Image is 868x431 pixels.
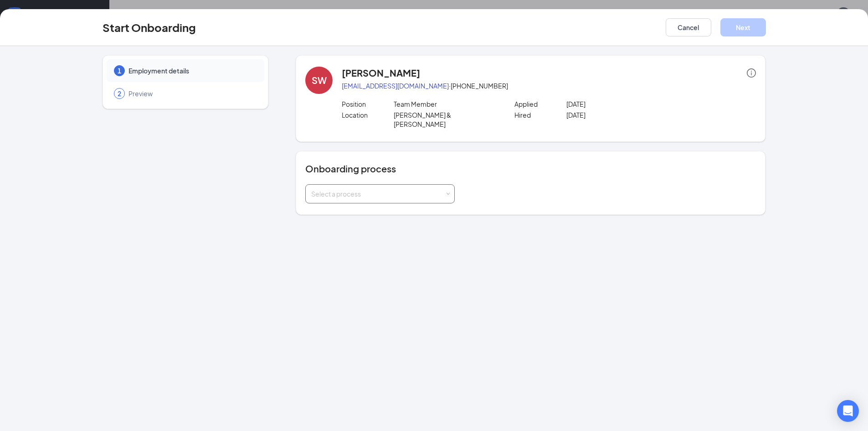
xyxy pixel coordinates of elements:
h3: Start Onboarding [103,20,196,35]
span: Preview [128,89,255,98]
p: Team Member [394,99,497,109]
h4: Onboarding process [305,162,756,175]
span: 1 [118,66,121,75]
button: Cancel [666,18,711,36]
p: [PERSON_NAME] & [PERSON_NAME] [394,110,497,129]
span: Employment details [128,66,255,75]
div: SW [312,74,327,87]
button: Next [720,18,766,36]
p: Applied [514,99,566,109]
a: [EMAIL_ADDRESS][DOMAIN_NAME] [342,82,449,90]
div: Open Intercom Messenger [837,400,859,422]
div: Select a process [311,189,445,198]
p: Hired [514,110,566,119]
p: [DATE] [566,110,670,119]
p: [DATE] [566,99,670,109]
p: Location [342,110,394,119]
p: Position [342,99,394,109]
h4: [PERSON_NAME] [342,67,420,79]
span: 2 [118,89,121,98]
span: info-circle [747,68,756,78]
p: · [PHONE_NUMBER] [342,81,756,90]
